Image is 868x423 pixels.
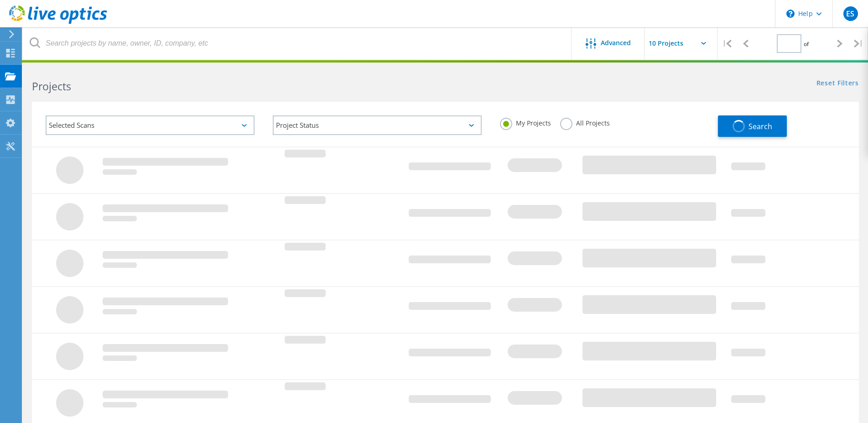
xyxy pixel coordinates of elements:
[849,27,868,60] div: |
[9,19,107,26] a: Live Optics Dashboard
[46,115,255,135] div: Selected Scans
[560,118,610,126] label: All Projects
[846,10,854,17] span: ES
[500,118,551,126] label: My Projects
[718,115,787,137] button: Search
[32,79,71,94] b: Projects
[23,27,572,59] input: Search projects by name, owner, ID, company, etc
[786,10,795,18] svg: \n
[804,40,809,48] span: of
[717,27,736,60] div: |
[273,115,482,135] div: Project Status
[601,40,631,46] span: Advanced
[748,121,772,131] span: Search
[816,80,859,88] a: Reset Filters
